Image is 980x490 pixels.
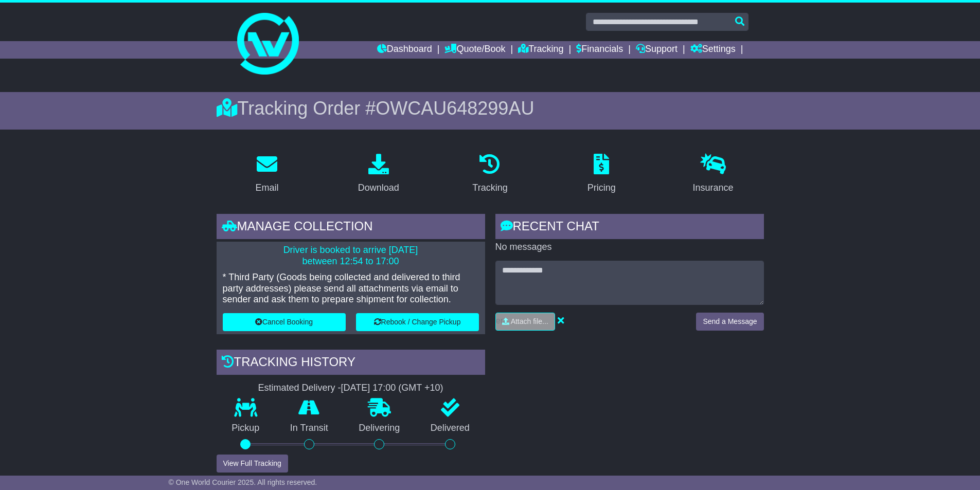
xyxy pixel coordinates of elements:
a: Dashboard [377,41,432,59]
button: Rebook / Change Pickup [356,313,479,331]
button: Send a Message [696,313,763,331]
p: * Third Party (Goods being collected and delivered to third party addresses) please send all atta... [223,272,479,305]
a: Settings [690,41,736,59]
div: Tracking [472,181,507,195]
span: © One World Courier 2025. All rights reserved. [169,478,317,486]
div: Email [255,181,278,195]
p: In Transit [275,423,344,434]
a: Financials [576,41,623,59]
p: Driver is booked to arrive [DATE] between 12:54 to 17:00 [223,245,479,267]
a: Quote/Book [444,41,505,59]
div: Pricing [587,181,616,195]
a: Email [248,150,285,198]
div: Insurance [693,181,734,195]
a: Insurance [686,150,740,198]
span: OWCAU648299AU [376,98,534,119]
p: Delivering [344,423,416,434]
a: Tracking [466,150,514,198]
button: View Full Tracking [217,455,288,473]
a: Pricing [581,150,622,198]
div: Tracking history [217,350,485,377]
a: Download [351,150,406,198]
p: Pickup [217,423,275,434]
button: Cancel Booking [223,313,346,331]
div: Download [358,181,399,195]
div: RECENT CHAT [495,214,764,242]
p: No messages [495,242,764,253]
p: Delivered [415,423,485,434]
div: Estimated Delivery - [217,383,485,394]
div: Manage collection [217,214,485,242]
a: Support [636,41,678,59]
a: Tracking [518,41,563,59]
div: Tracking Order # [217,97,764,119]
div: [DATE] 17:00 (GMT +10) [341,383,443,394]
